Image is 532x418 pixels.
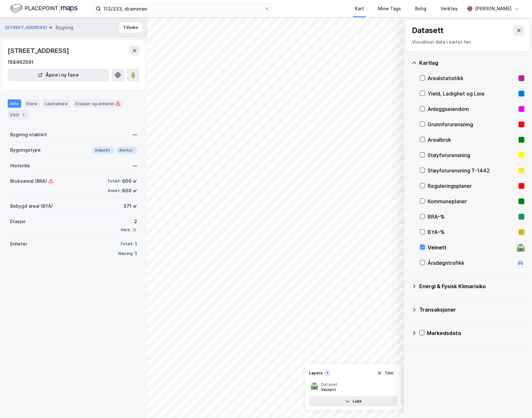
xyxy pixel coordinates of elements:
[500,387,532,418] iframe: Chat Widget
[428,151,516,159] div: Støyforurensning
[428,90,516,97] div: Yield, Ledighet og Leie
[428,182,516,190] div: Reguleringsplaner
[309,396,397,406] button: Lukk
[428,121,516,128] div: Grunnforurensning
[475,5,512,13] div: [PERSON_NAME]
[135,240,137,248] div: 1
[10,177,53,185] div: Bruksareal (BRA)
[412,38,524,46] div: Visualiser data i kartet her.
[378,5,401,13] div: Mine Tags
[440,5,458,13] div: Verktøy
[5,24,48,31] button: [STREET_ADDRESS]
[8,99,21,108] div: Info
[56,24,73,31] div: Bygning
[101,4,264,13] input: Søk på adresse, matrikkel, gårdeiere, leietakere eller personer
[10,131,47,138] div: Bygning etablert
[135,250,137,257] div: 1
[500,387,532,418] div: Kontrollprogram for chat
[321,387,337,392] div: Veinett
[24,99,40,108] div: Eiere
[133,162,137,170] div: —
[107,179,121,184] div: Totalt:
[75,101,120,106] div: Etasjer og enheter
[324,370,330,376] div: 1
[419,282,524,290] div: Energi & Fysisk Klimarisiko
[310,382,318,392] div: 🛣️
[10,202,53,210] div: Bebygd areal (BYA)
[8,58,34,66] div: 158462591
[10,3,78,14] img: logo.f888ab2527a4732fd821a326f86c7f29.svg
[42,99,70,108] div: Leietakere
[8,46,70,56] div: [STREET_ADDRESS]
[122,177,137,185] div: 600 ㎡
[427,329,524,337] div: Markedsdata
[122,187,137,195] div: 600 ㎡
[121,218,137,225] div: 2
[428,228,516,236] div: BYA–%
[123,202,137,210] div: 371 ㎡
[10,240,27,248] div: Enheter
[10,218,26,225] div: Etasjer
[412,25,444,36] div: Datasett
[10,162,30,170] div: Historikk
[118,251,134,256] div: Næring:
[10,146,41,154] div: Bygningstype
[133,131,137,138] div: —
[428,259,514,267] div: Årsdøgntrafikk
[428,213,516,221] div: BRA–%
[516,243,525,252] div: 🛣️
[20,112,27,118] div: 1
[428,197,516,205] div: Kommuneplaner
[428,74,516,82] div: Arealstatistikk
[373,368,397,378] button: Tøm
[108,188,121,193] div: Annet:
[419,306,524,313] div: Transaksjoner
[355,5,364,13] div: Kart
[8,110,29,119] div: ESG
[428,136,516,144] div: Arealbruk
[428,105,516,113] div: Anleggseiendom
[119,22,142,33] button: Tilbake
[428,244,514,251] div: Veinett
[428,167,516,174] div: Støyforurensning T-1442
[415,5,426,13] div: Bolig
[8,69,109,81] button: Åpne i ny fane
[120,241,134,247] div: Totalt:
[419,59,524,67] div: Kartlag
[121,227,131,232] div: Heis:
[309,371,323,376] div: Layers
[321,382,337,387] div: Dataset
